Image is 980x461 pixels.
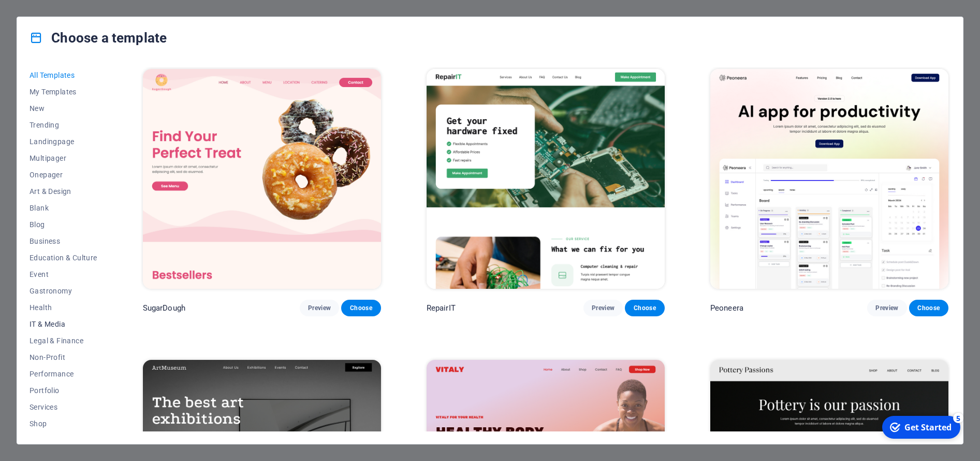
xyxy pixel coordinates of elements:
button: Shop [30,415,97,432]
button: New [30,100,97,117]
button: Health [30,299,97,316]
h4: Choose a template [30,30,167,46]
span: Blank [30,204,97,212]
button: Gastronomy [30,283,97,299]
span: Blog [30,220,97,229]
button: Trending [30,117,97,133]
button: Choose [341,300,381,316]
span: Preview [875,304,898,312]
button: Blank [30,200,97,216]
span: Business [30,237,97,245]
span: Art & Design [30,187,97,195]
span: Health [30,303,97,312]
span: IT & Media [30,320,97,328]
button: My Templates [30,83,97,100]
button: Choose [909,300,948,316]
button: All Templates [30,67,97,83]
span: Landingpage [30,137,97,146]
button: Multipager [30,150,97,166]
span: New [30,104,97,113]
span: Legal & Finance [30,337,97,345]
button: Legal & Finance [30,332,97,349]
span: Choose [349,304,372,312]
button: Business [30,233,97,249]
button: Portfolio [30,382,97,399]
span: Choose [917,304,940,312]
button: IT & Media [30,316,97,332]
span: My Templates [30,88,97,96]
button: Landingpage [30,133,97,150]
button: Choose [625,300,664,316]
div: Get Started [28,10,75,21]
span: Trending [30,121,97,129]
span: Shop [30,420,97,428]
span: Education & Culture [30,254,97,262]
button: Onepager [30,166,97,183]
button: Performance [30,366,97,382]
span: Choose [633,304,656,312]
p: RepairIT [427,303,456,313]
span: Portfolio [30,386,97,395]
span: Preview [592,304,615,312]
button: Preview [300,300,339,316]
button: Non-Profit [30,349,97,366]
button: Preview [583,300,623,316]
span: Event [30,270,97,278]
button: Art & Design [30,183,97,200]
span: Gastronomy [30,287,97,295]
button: Preview [867,300,906,316]
button: Event [30,266,97,283]
div: 5 [77,1,87,11]
p: SugarDough [143,303,185,313]
img: SugarDough [143,69,381,289]
img: Peoneera [710,69,948,289]
button: Blog [30,216,97,233]
button: Services [30,399,97,415]
span: All Templates [30,71,97,79]
p: Peoneera [710,303,743,313]
span: Preview [308,304,331,312]
div: Get Started 5 items remaining, 0% complete [6,4,84,27]
span: Onepager [30,171,97,179]
span: Performance [30,370,97,378]
span: Non-Profit [30,353,97,361]
span: Services [30,403,97,411]
button: Education & Culture [30,249,97,266]
span: Multipager [30,154,97,162]
img: RepairIT [427,69,665,289]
